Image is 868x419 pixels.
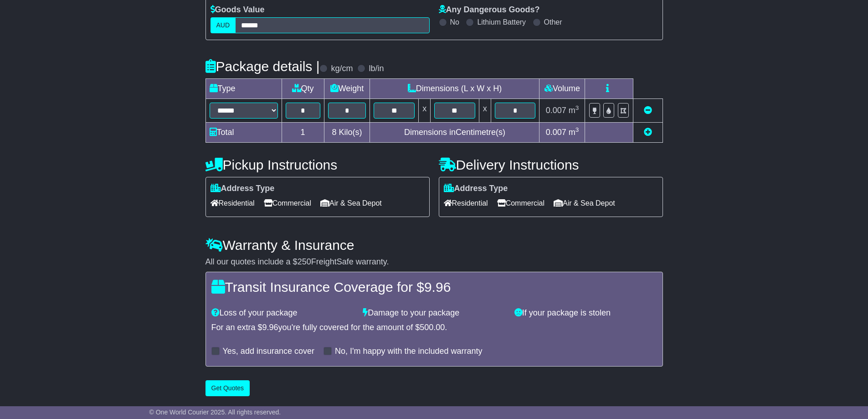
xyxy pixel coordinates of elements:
div: Damage to your package [358,308,510,318]
label: Address Type [211,184,275,194]
span: Commercial [264,196,311,210]
td: Type [205,79,282,99]
label: Lithium Battery [477,18,526,26]
div: If your package is stolen [510,308,662,318]
td: Total [205,123,282,143]
span: Air & Sea Depot [320,196,382,210]
td: Weight [324,79,370,99]
span: Residential [211,196,255,210]
label: Address Type [444,184,508,194]
span: Commercial [497,196,544,210]
div: All our quotes include a $ FreightSafe warranty. [205,257,663,267]
span: Air & Sea Depot [554,196,615,210]
label: Any Dangerous Goods? [439,5,540,15]
td: Kilo(s) [324,123,370,143]
td: Dimensions in Centimetre(s) [370,123,539,143]
span: Residential [444,196,488,210]
sup: 3 [575,126,579,133]
label: No, I'm happy with the included warranty [335,347,483,357]
h4: Package details | [205,59,320,74]
span: 0.007 [546,128,566,137]
label: Yes, add insurance cover [223,347,314,357]
div: For an extra $ you're fully covered for the amount of $ . [211,323,657,333]
td: x [419,99,431,123]
h4: Delivery Instructions [439,157,663,172]
label: AUD [211,17,236,33]
span: 250 [298,257,311,266]
span: © One World Courier 2025. All rights reserved. [149,409,281,416]
h4: Pickup Instructions [205,157,430,172]
span: 0.007 [546,106,566,115]
span: 8 [332,128,336,137]
a: Add new item [644,128,652,137]
label: Other [544,18,562,26]
sup: 3 [575,104,579,111]
td: 1 [282,123,324,143]
label: lb/in [369,64,384,74]
td: Dimensions (L x W x H) [370,79,539,99]
span: m [569,128,579,137]
div: Loss of your package [207,308,359,318]
td: Qty [282,79,324,99]
td: Volume [539,79,585,99]
label: kg/cm [331,64,353,74]
label: Goods Value [211,5,265,15]
span: 9.96 [424,279,451,295]
span: 9.96 [262,323,278,332]
h4: Warranty & Insurance [205,238,663,253]
span: m [569,106,579,115]
h4: Transit Insurance Coverage for $ [211,279,657,295]
a: Remove this item [644,106,652,115]
td: x [479,99,491,123]
button: Get Quotes [205,380,250,396]
label: No [450,18,459,26]
span: 500.00 [420,323,445,332]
